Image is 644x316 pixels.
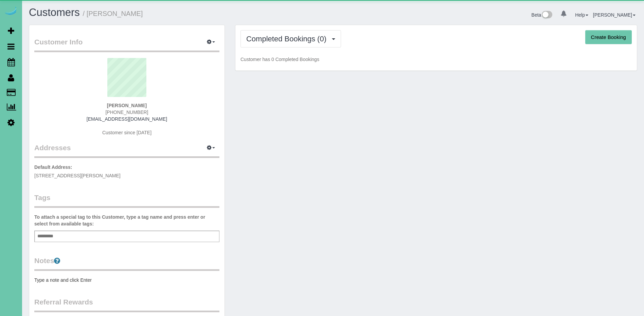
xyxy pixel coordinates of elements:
a: Help [575,12,588,18]
img: Automaid Logo [4,7,18,16]
strong: [PERSON_NAME] [107,103,147,108]
label: Default Address: [34,164,72,171]
span: Completed Bookings (0) [246,35,330,43]
legend: Referral Rewards [34,297,219,312]
button: Completed Bookings (0) [240,30,341,47]
legend: Tags [34,193,219,208]
small: / [PERSON_NAME] [83,10,143,17]
legend: Customer Info [34,37,219,52]
a: Customers [29,6,80,18]
span: Customer since [DATE] [102,130,151,135]
p: Customer has 0 Completed Bookings [240,56,632,63]
a: [PERSON_NAME] [593,12,636,18]
a: [EMAIL_ADDRESS][DOMAIN_NAME] [87,116,167,122]
span: [STREET_ADDRESS][PERSON_NAME] [34,173,121,178]
img: New interface [541,11,552,20]
label: To attach a special tag to this Customer, type a tag name and press enter or select from availabl... [34,214,219,227]
pre: Type a note and click Enter [34,277,219,283]
a: Beta [532,12,553,18]
legend: Notes [34,256,219,271]
span: [PHONE_NUMBER] [105,110,148,115]
button: Create Booking [585,30,632,44]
